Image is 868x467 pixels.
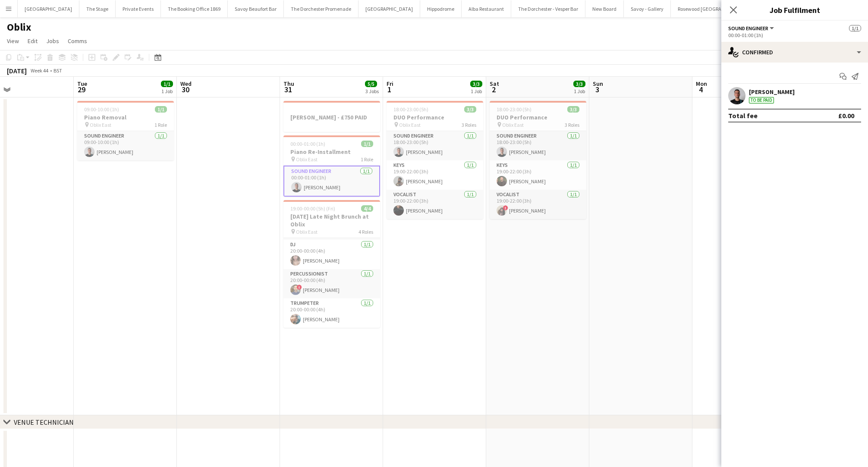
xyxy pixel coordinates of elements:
[497,106,531,113] span: 18:00-23:00 (5h)
[591,85,603,94] span: 3
[77,113,174,121] h3: Piano Removal
[79,0,116,17] button: The Stage
[721,4,868,16] h3: Job Fulfilment
[490,190,586,219] app-card-role: Vocalist1/119:00-22:00 (3h)![PERSON_NAME]
[283,113,380,121] h3: [PERSON_NAME] - £750 PAID
[387,131,483,160] app-card-role: Sound Engineer1/118:00-23:00 (5h)[PERSON_NAME]
[161,0,228,17] button: The Booking Office 1869
[387,80,393,88] span: Fri
[46,37,59,45] span: Jobs
[283,213,380,228] h3: [DATE] Late Night Brunch at Oblix
[7,66,27,75] div: [DATE]
[155,106,167,113] span: 1/1
[283,166,380,197] app-card-role: Sound Engineer1/100:00-01:00 (1h)[PERSON_NAME]
[399,122,421,128] span: Oblix East
[365,81,377,87] span: 5/5
[728,111,758,120] div: Total fee
[53,67,62,74] div: BST
[283,240,380,269] app-card-role: DJ1/120:00-00:00 (4h)[PERSON_NAME]
[728,32,861,38] div: 00:00-01:00 (1h)
[161,81,173,87] span: 1/1
[68,37,87,45] span: Comms
[490,80,499,88] span: Sat
[695,85,707,94] span: 4
[490,101,586,219] app-job-card: 18:00-23:00 (5h)3/3DUO Performance Oblix East3 RolesSound Engineer1/118:00-23:00 (5h)[PERSON_NAME...
[511,0,585,17] button: The Dorchester - Vesper Bar
[283,298,380,328] app-card-role: Trumpeter1/120:00-00:00 (4h)[PERSON_NAME]
[728,25,775,31] button: Sound Engineer
[76,85,87,94] span: 29
[838,111,854,120] div: £0.00
[28,37,38,45] span: Edit
[387,101,483,219] app-job-card: 18:00-23:00 (5h)3/3DUO Performance Oblix East3 RolesSound Engineer1/118:00-23:00 (5h)[PERSON_NAME...
[393,106,428,113] span: 18:00-23:00 (5h)
[361,205,373,212] span: 4/4
[290,141,325,147] span: 00:00-01:00 (1h)
[161,88,173,94] div: 1 Job
[503,205,508,210] span: !
[14,418,74,426] div: VENUE TECHNICIAN
[64,35,91,47] a: Comms
[585,0,624,17] button: New Board
[749,88,795,96] div: [PERSON_NAME]
[462,0,511,17] button: Alba Restaurant
[359,229,373,235] span: 4 Roles
[488,85,499,94] span: 2
[18,0,79,17] button: [GEOGRAPHIC_DATA]
[471,88,482,94] div: 1 Job
[3,35,22,47] a: View
[464,106,476,113] span: 3/3
[385,85,393,94] span: 1
[696,80,707,88] span: Mon
[490,160,586,190] app-card-role: Keys1/119:00-22:00 (3h)[PERSON_NAME]
[567,106,579,113] span: 3/3
[283,135,380,197] app-job-card: 00:00-01:00 (1h)1/1Piano Re-Installment Oblix East1 RoleSound Engineer1/100:00-01:00 (1h)[PERSON_...
[420,0,462,17] button: Hippodrome
[361,156,373,163] span: 1 Role
[490,131,586,160] app-card-role: Sound Engineer1/118:00-23:00 (5h)[PERSON_NAME]
[283,80,294,88] span: Thu
[24,35,41,47] a: Edit
[283,148,380,156] h3: Piano Re-Installment
[297,285,302,290] span: !
[284,0,359,17] button: The Dorchester Promenade
[77,101,174,160] div: 09:00-10:00 (1h)1/1Piano Removal Oblix East1 RoleSound Engineer1/109:00-10:00 (1h)[PERSON_NAME]
[283,101,380,132] app-job-card: [PERSON_NAME] - £750 PAID
[180,80,192,88] span: Wed
[721,42,868,63] div: Confirmed
[90,122,111,128] span: Oblix East
[77,131,174,160] app-card-role: Sound Engineer1/109:00-10:00 (1h)[PERSON_NAME]
[728,25,768,31] span: Sound Engineer
[283,269,380,298] app-card-role: Percussionist1/120:00-00:00 (4h)![PERSON_NAME]
[365,88,379,94] div: 3 Jobs
[282,85,294,94] span: 31
[179,85,192,94] span: 30
[28,67,50,74] span: Week 44
[671,0,755,17] button: Rosewood [GEOGRAPHIC_DATA]
[624,0,671,17] button: Savoy - Gallery
[7,37,19,45] span: View
[490,113,586,121] h3: DUO Performance
[387,113,483,121] h3: DUO Performance
[296,156,318,163] span: Oblix East
[154,122,167,128] span: 1 Role
[502,122,524,128] span: Oblix East
[359,0,420,17] button: [GEOGRAPHIC_DATA]
[574,88,585,94] div: 1 Job
[470,81,482,87] span: 3/3
[283,200,380,328] app-job-card: 19:00-00:00 (5h) (Fri)4/4[DATE] Late Night Brunch at Oblix Oblix East4 RolesSound Engineer1/119:0...
[749,97,774,103] div: To be paid
[43,35,63,47] a: Jobs
[462,122,476,128] span: 3 Roles
[116,0,161,17] button: Private Events
[84,106,119,113] span: 09:00-10:00 (1h)
[387,160,483,190] app-card-role: Keys1/119:00-22:00 (3h)[PERSON_NAME]
[573,81,585,87] span: 3/3
[77,80,87,88] span: Tue
[849,25,861,31] span: 1/1
[228,0,284,17] button: Savoy Beaufort Bar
